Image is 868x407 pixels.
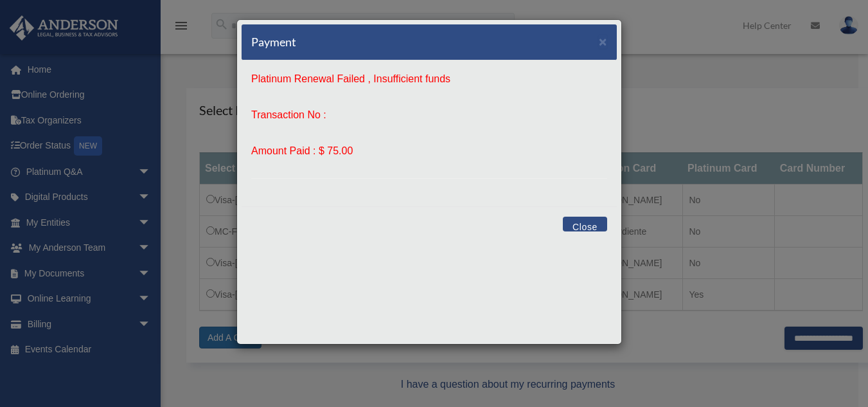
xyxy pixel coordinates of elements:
p: Amount Paid : $ 75.00 [251,142,607,160]
button: Close [599,35,607,48]
p: Transaction No : [251,106,607,124]
p: Platinum Renewal Failed , Insufficient funds [251,70,607,88]
button: Close [563,217,607,231]
span: × [599,34,607,49]
h5: Payment [251,34,296,50]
